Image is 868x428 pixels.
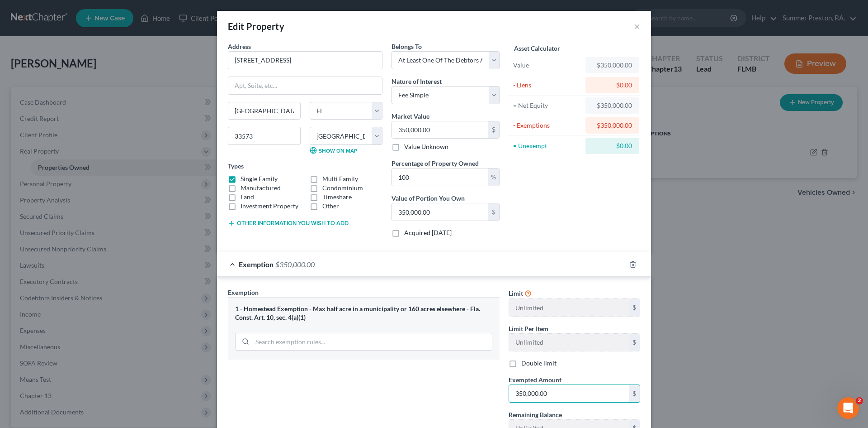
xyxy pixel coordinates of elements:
input: 0.00 [392,203,488,221]
span: Exemption [228,289,259,296]
div: $ [488,203,499,221]
div: - Liens [513,81,581,90]
input: -- [509,299,629,316]
input: Apt, Suite, etc... [228,77,382,94]
label: Land [241,192,254,202]
label: Single Family [241,174,278,183]
div: $350,000.00 [593,121,632,130]
label: Value Unknown [404,142,448,151]
div: 1 - Homestead Exemption - Max half acre in a municipality or 160 acres elsewhere - Fla. Const. Ar... [235,305,492,322]
button: Other information you wish to add [228,220,349,227]
a: Show on Map [310,147,357,154]
label: Percentage of Property Owned [392,159,479,168]
div: % [488,168,499,186]
input: Enter zip... [228,127,301,145]
label: Manufactured [241,183,281,192]
div: $0.00 [593,141,632,150]
label: Value of Portion You Own [392,193,465,203]
input: Enter address... [228,52,382,69]
label: Multi Family [322,174,358,183]
input: Enter city... [228,102,300,120]
label: Double limit [521,359,557,368]
input: 0.00 [509,385,629,402]
label: Types [228,161,244,171]
div: = Unexempt [513,141,581,150]
label: Investment Property [241,202,298,211]
input: -- [509,334,629,351]
label: Asset Calculator [514,43,560,53]
label: Limit Per Item [509,324,548,333]
div: $0.00 [593,81,632,90]
span: 2 [856,397,863,404]
iframe: Intercom live chat [837,397,859,419]
label: Remaining Balance [509,410,562,419]
label: Timeshare [322,192,352,202]
label: Market Value [392,111,429,121]
input: 0.00 [392,121,488,139]
div: $ [629,334,640,351]
div: $ [629,299,640,316]
button: × [634,21,640,32]
div: $ [629,385,640,402]
div: - Exemptions [513,121,581,130]
span: Belongs To [392,43,422,50]
label: Condominium [322,183,363,192]
span: Address [228,43,251,50]
div: Value [513,61,581,70]
span: $350,000.00 [275,260,315,269]
input: 0.00 [392,168,488,186]
label: Acquired [DATE] [404,228,452,237]
label: Nature of Interest [392,77,442,86]
input: Search exemption rules... [252,333,492,351]
span: Exemption [239,260,274,269]
label: Other [322,202,339,211]
div: $350,000.00 [593,61,632,70]
div: $ [488,121,499,139]
div: = Net Equity [513,101,581,110]
span: Limit [509,289,523,297]
div: Edit Property [228,20,284,33]
span: Exempted Amount [509,376,561,384]
div: $350,000.00 [593,101,632,110]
